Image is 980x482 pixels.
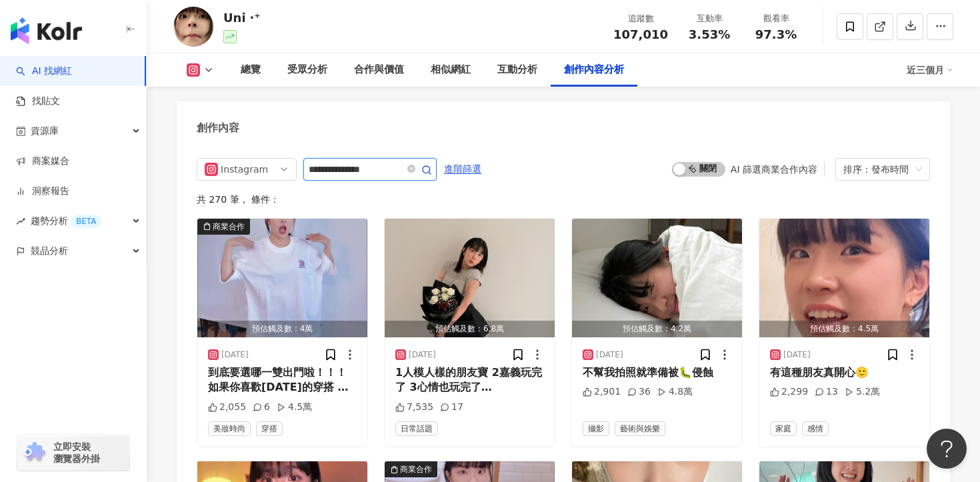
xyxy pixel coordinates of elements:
[221,349,249,361] div: [DATE]
[31,236,68,266] span: 競品分析
[407,165,415,173] span: close-circle
[400,463,432,476] div: 商業合作
[443,158,482,179] button: 進階篩選
[287,62,327,78] div: 受眾分析
[440,401,463,414] div: 17
[843,159,910,180] div: 排序：發布時間
[409,349,436,361] div: [DATE]
[583,365,731,380] div: 不幫我拍照就準備被🐛侵蝕
[21,442,47,463] img: chrome extension
[16,155,69,168] a: 商案媒合
[755,28,797,41] span: 97.3%
[16,95,60,108] a: 找貼文
[221,159,264,180] div: Instagram
[223,9,261,26] div: Uni ‧⁺
[497,62,537,78] div: 互動分析
[16,217,25,226] span: rise
[927,429,967,469] iframe: Help Scout Beacon - Open
[395,421,438,436] span: 日常話題
[627,385,651,399] div: 36
[197,121,239,135] div: 創作內容
[277,401,312,414] div: 4.5萬
[197,194,930,205] div: 共 270 筆 ， 條件：
[197,321,367,337] div: 預估觸及數：4萬
[17,435,129,471] a: chrome extension立即安裝 瀏覽器外掛
[208,401,246,414] div: 2,055
[208,421,251,436] span: 美妝時尚
[208,365,357,395] div: 到底要選哪一雙出門啦！！！ 如果你喜歡[DATE]的穿搭 😳 就來逛逛 ⬇️ New Balance 蝦皮官方旗艦店 ✨9/1 超級品牌日✨ 1 👟酷炫銀灰色 低調復古小logo還能增高的 #M...
[572,219,742,337] button: 預估觸及數：4.2萬
[16,185,69,198] a: 洞察報告
[613,12,668,25] div: 追蹤數
[71,215,101,228] div: BETA
[759,219,929,337] img: post-image
[572,321,742,337] div: 預估觸及數：4.2萬
[689,28,730,41] span: 3.53%
[31,206,101,236] span: 趨勢分析
[253,401,270,414] div: 6
[241,62,261,78] div: 總覽
[385,219,555,337] img: post-image
[431,62,471,78] div: 相似網紅
[385,219,555,337] button: 預估觸及數：6.8萬
[845,385,880,399] div: 5.2萬
[684,12,735,25] div: 互動率
[907,59,953,81] div: 近三個月
[197,219,367,337] img: post-image
[11,17,82,44] img: logo
[407,163,415,176] span: close-circle
[815,385,838,399] div: 13
[53,441,100,465] span: 立即安裝 瀏覽器外掛
[770,421,797,436] span: 家庭
[31,116,59,146] span: 資源庫
[213,220,245,233] div: 商業合作
[770,365,919,380] div: 有這種朋友真開心🙂
[395,365,544,395] div: 1人模人樣的朋友寶 2嘉義玩完了 3心情也玩完了 4[PERSON_NAME]的驚喜被我戳破 5這樣肚子很大內
[613,27,668,41] span: 107,010
[731,164,817,175] div: AI 篩選商業合作內容
[572,219,742,337] img: post-image
[802,421,829,436] span: 感情
[615,421,665,436] span: 藝術與娛樂
[770,385,808,399] div: 2,299
[444,159,481,180] span: 進階篩選
[783,349,811,361] div: [DATE]
[759,219,929,337] button: 預估觸及數：4.5萬
[395,401,433,414] div: 7,535
[354,62,404,78] div: 合作與價值
[564,62,624,78] div: 創作內容分析
[16,65,72,78] a: searchAI 找網紅
[751,12,801,25] div: 觀看率
[197,219,367,337] button: 商業合作預估觸及數：4萬
[657,385,693,399] div: 4.8萬
[583,385,621,399] div: 2,901
[256,421,283,436] span: 穿搭
[596,349,623,361] div: [DATE]
[583,421,609,436] span: 攝影
[385,321,555,337] div: 預估觸及數：6.8萬
[759,321,929,337] div: 預估觸及數：4.5萬
[173,7,213,47] img: KOL Avatar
